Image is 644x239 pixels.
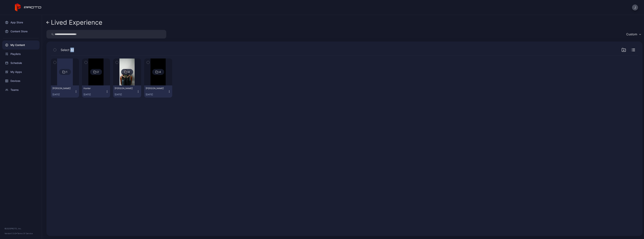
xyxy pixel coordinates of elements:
div: [DATE] [115,93,137,96]
div: Lived Experience [51,19,102,26]
div: Dylan [52,87,73,90]
div: 4 [159,70,161,74]
a: My Apps [2,67,40,76]
button: J [632,4,638,10]
div: ALEX [146,87,166,90]
a: Playlists [2,50,40,58]
button: [PERSON_NAME][DATE] [113,85,141,98]
div: Custom [626,32,637,36]
a: App Store [2,18,40,27]
button: [PERSON_NAME][DATE] [51,85,79,98]
a: Schedule [2,58,40,67]
a: Lived Experience [46,18,102,27]
a: Teams [2,85,40,94]
div: [DATE] [52,93,75,96]
div: Hunter [83,87,104,90]
button: [PERSON_NAME][DATE] [144,85,172,98]
a: Terms Of Service [17,232,33,235]
span: Version 1.13.0 • [4,232,17,235]
a: My Content [2,41,40,50]
a: Devices [2,76,40,85]
div: 4 [128,70,130,74]
a: Content Store [2,27,40,36]
div: 2 [97,70,99,74]
div: [DATE] [146,93,168,96]
span: Select All [61,48,74,52]
div: 1 [66,70,67,74]
div: [DATE] [83,93,106,96]
div: © 2025 PROTO, Inc. [4,227,37,230]
button: Hunter[DATE] [82,85,110,98]
div: MARY [115,87,135,90]
button: Custom [624,30,643,38]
